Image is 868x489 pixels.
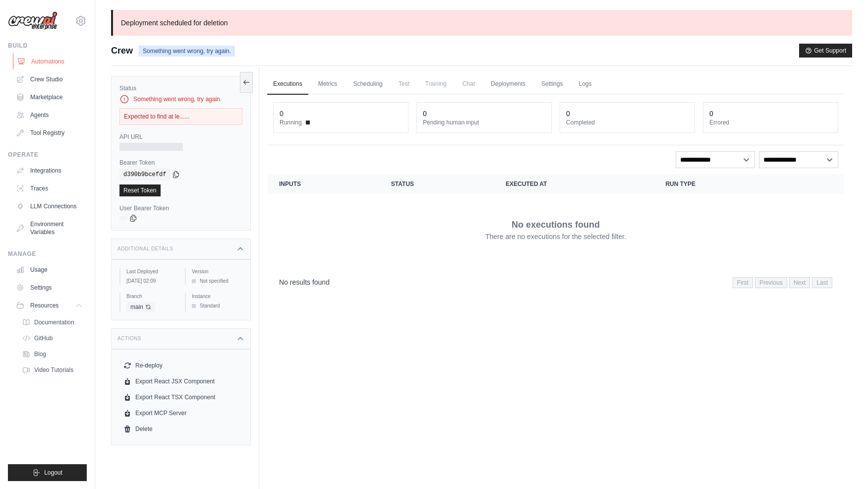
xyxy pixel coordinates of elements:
div: Build [8,42,87,50]
a: Traces [12,181,87,196]
a: Blog [18,347,87,361]
a: Environment Variables [12,216,87,240]
nav: Pagination [733,277,832,288]
a: Export MCP Server [119,405,242,421]
span: Next [789,277,810,288]
div: Manage [8,250,87,258]
label: API URL [119,133,242,141]
a: Reset Token [119,184,161,196]
a: Executions [267,74,308,95]
a: Tool Registry [12,125,87,141]
a: Export React JSX Component [119,373,242,389]
div: 0 [709,109,713,119]
label: Last Deployed [126,268,177,275]
img: Logo [8,11,58,30]
a: Marketplace [12,89,87,105]
a: Export React TSX Component [119,389,242,405]
a: Delete [119,421,242,437]
a: Metrics [312,74,344,95]
a: Settings [12,280,87,296]
span: Training is not available until the deployment is complete [419,74,453,94]
a: Scheduling [347,74,388,95]
p: Deployment scheduled for deletion [111,10,852,36]
button: Re-deploy [119,358,242,373]
span: Something went wrong, try again. [139,46,235,57]
iframe: Chat Widget [818,441,868,489]
div: 0 [280,109,284,119]
h3: Actions [117,336,141,342]
th: Executed at [494,174,653,194]
label: Status [119,84,242,92]
div: 0 [423,109,427,119]
div: Expected to find at le...... [119,108,242,125]
span: Test [393,74,415,94]
a: Video Tutorials [18,363,87,377]
span: Documentation [34,318,74,326]
span: Logout [44,469,62,477]
a: Crew Studio [12,71,87,87]
a: Automations [13,54,88,69]
a: LLM Connections [12,198,87,214]
h3: Additional Details [117,246,173,252]
time: August 26, 2025 at 02:09 BST [126,278,156,284]
th: Inputs [267,174,379,194]
dt: Completed [566,119,689,126]
div: Something went wrong, try again. [119,94,242,104]
nav: Pagination [267,269,844,295]
p: There are no executions for the selected filter. [485,232,626,242]
th: Status [379,174,494,194]
div: 0 [566,109,570,119]
p: No results found [279,277,330,287]
button: Logout [8,464,87,481]
label: Branch [126,293,177,300]
div: Not specified [192,277,242,285]
section: Crew executions table [267,174,844,295]
span: Chat is not available until the deployment is complete [457,74,481,94]
div: Standard [192,302,242,309]
span: main [126,302,155,312]
label: User Bearer Token [119,204,242,212]
button: Get Support [799,44,852,58]
a: Documentation [18,315,87,329]
label: Bearer Token [119,159,242,167]
span: Previous [755,277,787,288]
span: Crew [111,44,133,58]
a: Integrations [12,163,87,179]
span: Blog [34,350,46,358]
span: Resources [30,302,58,309]
th: Run Type [653,174,786,194]
a: GitHub [18,331,87,345]
a: Agents [12,107,87,123]
a: Usage [12,262,87,278]
label: Instance [192,293,242,300]
a: Logs [573,74,597,95]
span: Running [280,119,302,126]
button: Resources [12,298,87,313]
span: First [733,277,753,288]
span: Last [812,277,832,288]
code: d390b9bcefdf [119,169,170,181]
span: Video Tutorials [34,366,73,374]
div: Operate [8,151,87,159]
p: No executions found [512,218,600,232]
span: GitHub [34,334,53,342]
a: Deployments [485,74,531,95]
dt: Pending human input [423,119,545,126]
label: Version [192,268,242,275]
dt: Errored [709,119,832,126]
a: Settings [535,74,569,95]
